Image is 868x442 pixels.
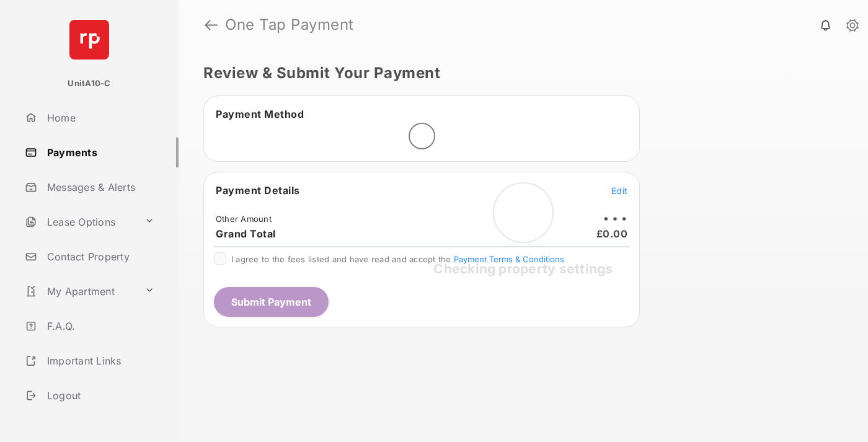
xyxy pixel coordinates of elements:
[20,172,179,202] a: Messages & Alerts
[68,77,110,90] p: UnitA10-C
[433,261,613,276] span: Checking property settings
[20,138,179,167] a: Payments
[20,346,159,376] a: Important Links
[20,276,139,306] a: My Apartment
[20,242,179,272] a: Contact Property
[20,103,179,133] a: Home
[20,311,179,341] a: F.A.Q.
[20,381,179,410] a: Logout
[69,20,109,60] img: svg+xml;base64,PHN2ZyB4bWxucz0iaHR0cDovL3d3dy53My5vcmcvMjAwMC9zdmciIHdpZHRoPSI2NCIgaGVpZ2h0PSI2NC...
[20,207,139,237] a: Lease Options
